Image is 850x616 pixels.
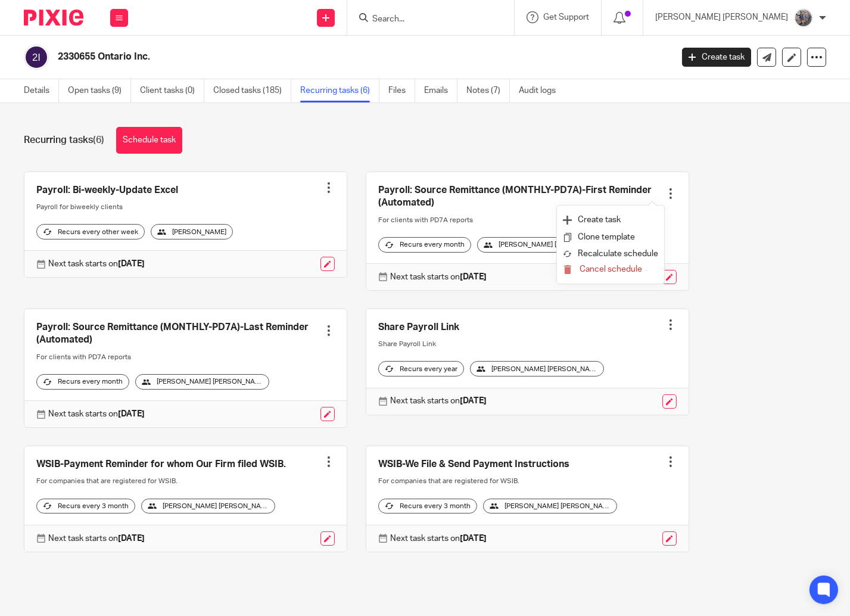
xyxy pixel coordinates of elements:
div: Recurs every other week [36,224,145,239]
div: [PERSON_NAME] [PERSON_NAME] [141,499,275,514]
a: Notes (7) [466,79,510,102]
input: Search [371,14,478,25]
p: Next task starts on [48,533,145,545]
div: [PERSON_NAME] [151,224,233,239]
a: Clone template [563,229,658,246]
a: Recurring tasks (6) [300,79,379,102]
span: Cancel schedule [580,265,642,273]
span: Get Support [543,13,589,21]
img: Pixie [24,10,83,26]
div: [PERSON_NAME] [PERSON_NAME] [483,499,617,514]
strong: [DATE] [118,410,145,418]
h2: 2330655 Ontario Inc. [58,51,543,63]
strong: [DATE] [460,273,487,281]
a: Files [388,79,415,102]
div: [PERSON_NAME] [PERSON_NAME] [135,374,269,390]
strong: [DATE] [118,260,145,268]
span: (6) [93,135,104,145]
p: [PERSON_NAME] [PERSON_NAME] [655,11,788,23]
div: Recurs every 3 month [378,499,477,514]
a: Audit logs [519,79,565,102]
button: Cancel schedule [563,262,658,278]
p: Next task starts on [48,258,145,270]
div: Recurs every month [378,237,471,253]
strong: [DATE] [118,534,145,543]
img: 20160912_191538.jpg [794,8,813,27]
div: Recurs every month [36,374,129,390]
p: Next task starts on [390,271,487,283]
p: Next task starts on [390,395,487,407]
p: Next task starts on [48,408,145,420]
a: Closed tasks (185) [213,79,291,102]
img: svg%3E [24,45,49,70]
a: Create task [682,48,751,67]
a: Details [24,79,59,102]
a: Open tasks (9) [68,79,131,102]
strong: [DATE] [460,397,487,405]
div: [PERSON_NAME] [PERSON_NAME] [470,361,604,377]
button: Recalculate schedule [563,247,658,262]
div: [PERSON_NAME] [PERSON_NAME] [477,237,611,253]
h1: Recurring tasks [24,134,104,147]
strong: [DATE] [460,534,487,543]
a: Create task [563,211,658,229]
p: Next task starts on [390,533,487,545]
div: Recurs every 3 month [36,499,135,514]
a: Client tasks (0) [140,79,204,102]
div: Recurs every year [378,361,464,377]
a: Schedule task [116,127,182,154]
a: Emails [424,79,457,102]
